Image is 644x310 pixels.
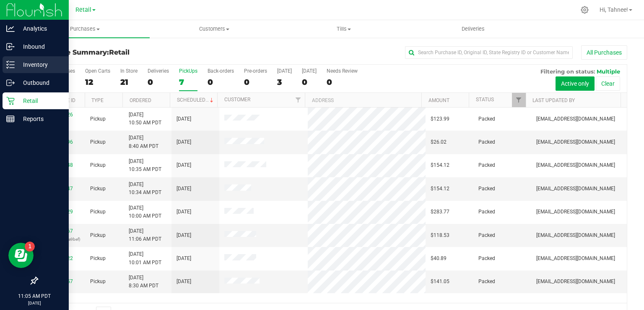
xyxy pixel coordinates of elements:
[148,68,169,74] div: Deliveries
[536,208,615,216] span: [EMAIL_ADDRESS][DOMAIN_NAME]
[109,48,130,56] span: Retail
[581,45,627,60] button: All Purchases
[224,97,250,102] a: Customer
[15,42,65,52] p: Inbound
[279,20,408,38] a: Tills
[75,6,91,13] span: Retail
[408,20,538,38] a: Deliveries
[179,68,197,74] div: PickUps
[150,20,279,38] a: Customers
[129,274,158,290] span: [DATE] 8:30 AM PDT
[129,250,161,266] span: [DATE] 10:01 AM PDT
[120,68,138,74] div: In Store
[8,243,34,268] iframe: Resource center
[579,6,590,14] div: Manage settings
[327,68,358,74] div: Needs Review
[177,115,191,123] span: [DATE]
[208,77,234,87] div: 0
[90,185,106,193] span: Pickup
[536,185,615,193] span: [EMAIL_ADDRESS][DOMAIN_NAME]
[91,97,104,103] a: Type
[6,60,15,69] inline-svg: Inventory
[244,77,267,87] div: 0
[130,97,151,103] a: Ordered
[179,77,197,87] div: 7
[90,255,106,263] span: Pickup
[478,231,495,239] span: Packed
[327,77,358,87] div: 0
[478,208,495,216] span: Packed
[536,115,615,123] span: [EMAIL_ADDRESS][DOMAIN_NAME]
[431,278,449,286] span: $141.05
[431,185,449,193] span: $154.12
[405,46,573,59] input: Search Purchase ID, Original ID, State Registry ID or Customer Name...
[596,76,620,91] button: Clear
[512,93,526,107] a: Filter
[208,68,234,74] div: Back-orders
[431,161,449,169] span: $154.12
[90,115,106,123] span: Pickup
[478,185,495,193] span: Packed
[6,24,15,33] inline-svg: Analytics
[6,79,15,87] inline-svg: Outbound
[129,227,161,243] span: [DATE] 11:06 AM PDT
[476,97,494,102] a: Status
[177,138,191,146] span: [DATE]
[177,185,191,193] span: [DATE]
[4,292,65,300] p: 11:05 AM PDT
[302,68,317,74] div: [DATE]
[536,231,615,239] span: [EMAIL_ADDRESS][DOMAIN_NAME]
[6,42,15,51] inline-svg: Inbound
[20,25,150,33] span: Purchases
[90,161,106,169] span: Pickup
[478,278,495,286] span: Packed
[478,161,495,169] span: Packed
[15,114,65,124] p: Reports
[90,231,106,239] span: Pickup
[20,20,150,38] a: Purchases
[4,300,65,306] p: [DATE]
[478,115,495,123] span: Packed
[85,68,110,74] div: Open Carts
[129,158,161,173] span: [DATE] 10:35 AM PDT
[478,255,495,263] span: Packed
[540,68,595,75] span: Filtering on status:
[536,138,615,146] span: [EMAIL_ADDRESS][DOMAIN_NAME]
[532,97,575,103] a: Last Updated By
[277,68,292,74] div: [DATE]
[431,138,447,146] span: $26.02
[536,278,615,286] span: [EMAIL_ADDRESS][DOMAIN_NAME]
[597,68,620,75] span: Multiple
[478,138,495,146] span: Packed
[90,278,106,286] span: Pickup
[556,76,595,91] button: Active only
[25,242,35,252] iframe: Resource center unread badge
[536,161,615,169] span: [EMAIL_ADDRESS][DOMAIN_NAME]
[129,111,161,127] span: [DATE] 10:50 AM PDT
[37,49,234,56] h3: Purchase Summary:
[90,208,106,216] span: Pickup
[277,77,292,87] div: 3
[129,181,161,197] span: [DATE] 10:34 AM PDT
[6,115,15,123] inline-svg: Reports
[600,6,628,13] span: Hi, Tahnee!
[177,255,191,263] span: [DATE]
[431,255,447,263] span: $40.89
[177,161,191,169] span: [DATE]
[85,77,110,87] div: 12
[244,68,267,74] div: Pre-orders
[15,96,65,106] p: Retail
[279,25,408,33] span: Tills
[148,77,169,87] div: 0
[431,115,449,123] span: $123.99
[536,255,615,263] span: [EMAIL_ADDRESS][DOMAIN_NAME]
[15,78,65,88] p: Outbound
[177,231,191,239] span: [DATE]
[431,231,449,239] span: $118.53
[177,97,215,103] a: Scheduled
[90,138,106,146] span: Pickup
[15,60,65,70] p: Inventory
[129,204,161,220] span: [DATE] 10:00 AM PDT
[428,97,449,103] a: Amount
